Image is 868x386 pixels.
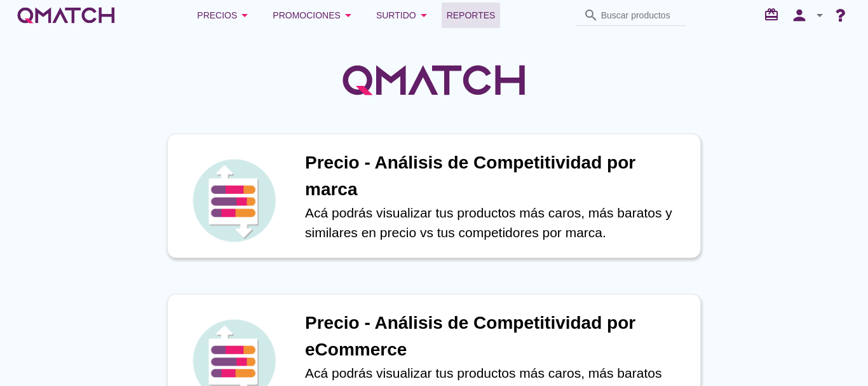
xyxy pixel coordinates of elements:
a: iconPrecio - Análisis de Competitividad por marcaAcá podrás visualizar tus productos más caros, m... [149,134,719,258]
h1: Precio - Análisis de Competitividad por eCommerce [305,310,688,363]
span: Reportes [447,8,496,23]
div: Surtido [376,8,431,23]
img: QMatchLogo [339,48,529,112]
i: search [583,8,599,23]
h1: Precio - Análisis de Competitividad por marca [305,149,688,203]
i: arrow_drop_down [812,8,827,23]
button: Promociones [262,3,366,28]
button: Precios [187,3,262,28]
i: redeem [764,7,784,22]
div: Precios [197,8,252,23]
button: Surtido [366,3,442,28]
div: Promociones [273,8,356,23]
i: person [787,6,812,24]
img: icon [189,156,278,245]
i: arrow_drop_down [237,8,252,23]
input: Buscar productos [601,5,679,25]
p: Acá podrás visualizar tus productos más caros, más baratos y similares en precio vs tus competido... [305,203,688,243]
a: Reportes [442,3,501,28]
a: white-qmatch-logo [15,3,117,28]
i: arrow_drop_down [416,8,431,23]
i: arrow_drop_down [341,8,356,23]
